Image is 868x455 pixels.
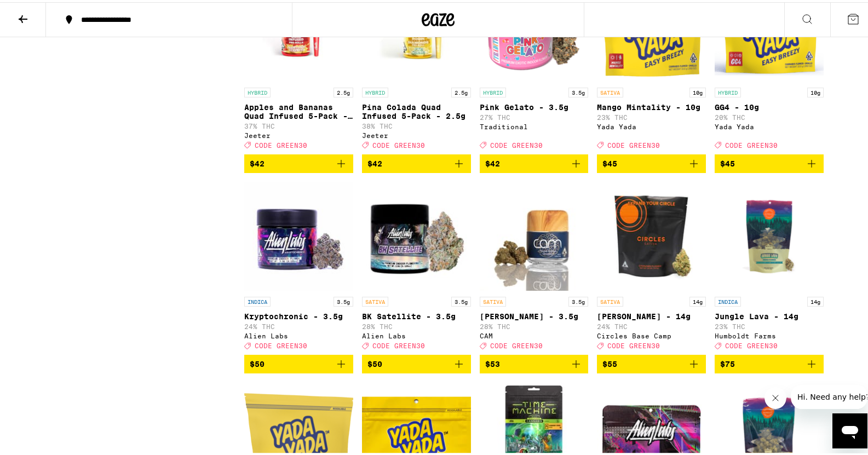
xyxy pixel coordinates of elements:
[597,310,706,319] p: [PERSON_NAME] - 14g
[725,340,778,347] span: CODE GREEN30
[597,180,706,289] img: Circles Base Camp - Gush Rush - 14g
[689,295,706,304] p: 14g
[362,295,388,304] p: SATIVA
[244,120,353,128] p: 37% THC
[597,85,623,95] p: SATIVA
[490,140,543,147] span: CODE GREEN30
[244,180,353,289] img: Alien Labs - Kryptochronic - 3.5g
[244,85,271,95] p: HYBRID
[715,330,824,337] div: Humboldt Farms
[250,157,265,166] span: $42
[597,353,706,371] button: Add to bag
[485,157,500,166] span: $42
[362,180,471,289] img: Alien Labs - BK Satellite - 3.5g
[485,358,500,366] span: $53
[791,383,867,407] iframe: Message from company
[244,310,353,319] p: Kryptochronic - 3.5g
[715,321,824,328] p: 23% THC
[255,140,307,147] span: CODE GREEN30
[362,85,388,95] p: HYBRID
[480,180,589,289] img: CAM - Jack Herer - 3.5g
[480,295,506,304] p: SATIVA
[244,101,353,118] p: Apples and Bananas Quad Infused 5-Pack - 2.5g
[367,157,382,166] span: $42
[451,85,471,95] p: 2.5g
[244,353,353,371] button: Add to bag
[715,112,824,119] p: 20% THC
[362,353,471,371] button: Add to bag
[334,85,353,95] p: 2.5g
[480,121,589,128] div: Traditional
[715,101,824,110] p: GG4 - 10g
[597,101,706,110] p: Mango Mintality - 10g
[720,358,735,366] span: $75
[480,321,589,328] p: 28% THC
[372,340,425,347] span: CODE GREEN30
[362,152,471,171] button: Add to bag
[597,121,706,128] div: Yada Yada
[480,112,589,119] p: 27% THC
[597,330,706,337] div: Circles Base Camp
[362,321,471,328] p: 28% THC
[832,411,867,446] iframe: Button to launch messaging window
[597,180,706,353] a: Open page for Gush Rush - 14g from Circles Base Camp
[480,330,589,337] div: CAM
[244,295,271,304] p: INDICA
[602,358,617,366] span: $55
[372,140,425,147] span: CODE GREEN30
[597,295,623,304] p: SATIVA
[607,140,660,147] span: CODE GREEN30
[244,152,353,171] button: Add to bag
[480,85,506,95] p: HYBRID
[607,340,660,347] span: CODE GREEN30
[451,295,471,304] p: 3.5g
[480,101,589,110] p: Pink Gelato - 3.5g
[715,180,824,289] img: Humboldt Farms - Jungle Lava - 14g
[568,295,588,304] p: 3.5g
[362,180,471,353] a: Open page for BK Satellite - 3.5g from Alien Labs
[715,180,824,353] a: Open page for Jungle Lava - 14g from Humboldt Farms
[490,340,543,347] span: CODE GREEN30
[807,85,824,95] p: 10g
[568,85,588,95] p: 3.5g
[244,180,353,353] a: Open page for Kryptochronic - 3.5g from Alien Labs
[250,358,265,366] span: $50
[480,152,589,171] button: Add to bag
[480,180,589,353] a: Open page for Jack Herer - 3.5g from CAM
[362,130,471,137] div: Jeeter
[255,340,307,347] span: CODE GREEN30
[334,295,353,304] p: 3.5g
[715,152,824,171] button: Add to bag
[715,85,741,95] p: HYBRID
[362,310,471,319] p: BK Satellite - 3.5g
[689,85,706,95] p: 10g
[715,295,741,304] p: INDICA
[715,353,824,371] button: Add to bag
[715,310,824,319] p: Jungle Lava - 14g
[362,120,471,128] p: 38% THC
[244,130,353,137] div: Jeeter
[597,112,706,119] p: 23% THC
[367,358,382,366] span: $50
[720,157,735,166] span: $45
[807,295,824,304] p: 14g
[602,157,617,166] span: $45
[725,140,778,147] span: CODE GREEN30
[480,353,589,371] button: Add to bag
[362,330,471,337] div: Alien Labs
[764,385,786,407] iframe: Close message
[362,101,471,118] p: Pina Colada Quad Infused 5-Pack - 2.5g
[715,121,824,128] div: Yada Yada
[597,152,706,171] button: Add to bag
[597,321,706,328] p: 24% THC
[244,330,353,337] div: Alien Labs
[244,321,353,328] p: 24% THC
[480,310,589,319] p: [PERSON_NAME] - 3.5g
[7,8,79,16] span: Hi. Need any help?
